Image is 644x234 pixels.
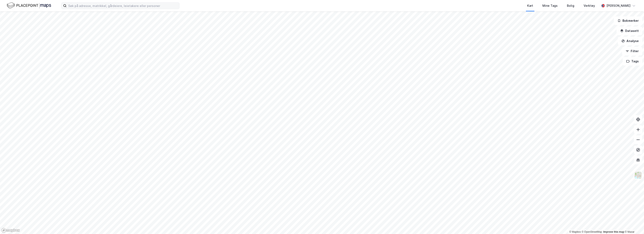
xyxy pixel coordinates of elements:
[567,3,574,8] div: Bolig
[67,3,179,9] input: Søk på adresse, matrikkel, gårdeiere, leietakere eller personer
[527,3,533,8] div: Kart
[7,2,51,9] img: logo.f888ab2527a4732fd821a326f86c7f29.svg
[584,3,595,8] div: Verktøy
[623,214,644,234] iframe: Chat Widget
[606,3,630,8] div: [PERSON_NAME]
[623,214,644,234] div: Kontrollprogram for chat
[542,3,558,8] div: Mine Tags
